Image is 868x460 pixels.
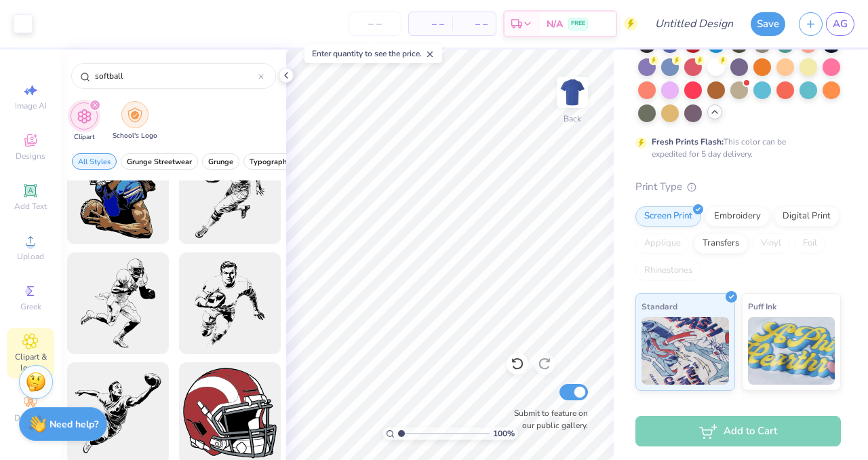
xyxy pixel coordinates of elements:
span: Greek [20,301,41,312]
div: Back [564,113,581,125]
span: Grunge [208,157,233,167]
a: AG [826,12,854,36]
strong: Need help? [50,418,98,431]
img: Clipart Image [77,109,92,124]
button: filter button [72,153,117,170]
div: Digital Print [774,206,840,227]
strong: Fresh Prints Flash: [652,136,724,147]
span: Clipart & logos [7,351,54,373]
input: Try "Stars" [94,69,258,83]
div: Rhinestones [635,261,701,281]
input: – – [349,12,401,36]
img: School's Logo Image [127,107,142,123]
span: Add Text [14,201,47,212]
span: Grunge Streetwear [127,157,192,167]
div: filter for Clipart [71,102,98,142]
div: filter for School's Logo [113,101,157,141]
span: Typography [250,157,291,167]
span: Decorate [14,413,47,423]
label: Submit to feature on our public gallery. [507,407,588,432]
span: Image AI [15,100,47,111]
span: Clipart [74,132,95,142]
span: Designs [16,151,45,161]
span: – – [417,17,444,31]
span: N/A [547,17,563,31]
button: filter button [121,153,198,170]
img: Puff Ink [748,317,835,385]
span: School's Logo [113,131,157,141]
div: Vinyl [752,233,790,254]
img: Standard [642,317,729,385]
span: – – [460,17,488,31]
span: 100 % [493,427,515,440]
span: Puff Ink [748,299,776,313]
input: Untitled Design [644,10,744,37]
div: Transfers [694,233,748,254]
div: Screen Print [635,206,701,227]
button: filter button [243,153,297,170]
button: filter button [71,102,98,142]
span: Upload [17,251,44,262]
div: This color can be expedited for 5 day delivery. [652,136,818,160]
div: Embroidery [705,206,770,227]
button: filter button [202,153,239,170]
button: filter button [113,102,157,142]
div: Foil [794,233,826,254]
span: FREE [571,19,585,28]
div: Enter quantity to see the price. [304,44,442,63]
div: Print Type [635,179,841,195]
button: Save [751,12,785,36]
span: AG [833,16,848,32]
img: Back [559,79,586,106]
span: All Styles [78,157,111,167]
div: Applique [635,233,690,254]
span: Standard [642,299,677,313]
